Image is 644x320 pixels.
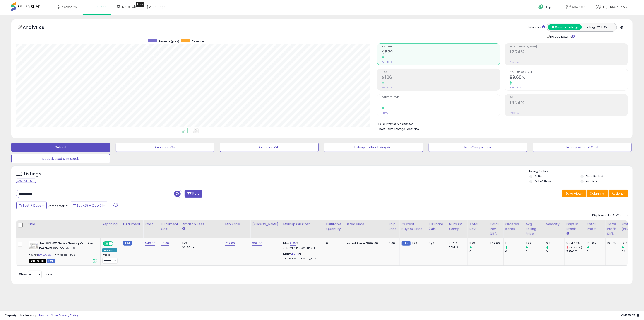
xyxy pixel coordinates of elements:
[382,75,500,81] h2: $106
[24,171,41,177] h5: Listings
[609,190,628,197] button: Actions
[145,222,157,227] div: Cost
[346,241,383,245] div: $999.00
[77,203,103,208] span: Sep-25 - Oct-01
[535,179,551,183] label: Out of Stock
[535,175,543,178] label: Active
[510,100,628,106] h2: 19.24%
[429,143,527,152] button: Non Competitive
[596,5,632,15] a: Hi [PERSON_NAME]
[402,241,411,246] small: FBM
[23,203,41,208] span: Last 7 Days
[182,227,185,231] small: Amazon Fees.
[527,25,545,29] div: Totals For
[382,100,500,106] h2: 1
[29,241,97,262] div: ASIN:
[382,49,500,56] h2: $829
[16,202,47,209] button: Last 7 Days
[602,5,629,9] span: Hi [PERSON_NAME]
[470,222,486,231] div: Total Rev.
[505,250,524,254] div: 0
[510,49,628,56] h2: 12.74%
[546,222,563,227] div: Velocity
[283,252,321,260] div: %
[505,241,524,245] div: 1
[161,241,169,246] a: 50.00
[29,241,38,250] img: 413LOcWTopL._SL40_.jpg
[102,248,117,252] div: Low. FBM *
[39,241,94,251] b: Juki HZL-DX Series Sewing Machine HZL-DX5 Standard Arm
[283,257,321,260] p: 25.04% Profit [PERSON_NAME]
[510,61,519,63] small: Prev: N/A
[102,253,118,264] div: Preset:
[192,39,204,43] span: Revenue
[47,259,55,263] span: FBM
[510,71,628,73] span: Avg. Buybox Share
[116,143,214,152] button: Repricing On
[29,259,46,263] span: All listings that are currently out of stock and unavailable for purchase on Amazon
[582,24,615,30] button: Listings With Cost
[546,241,565,245] div: 0.2
[510,75,628,81] h2: 99.60%
[23,24,53,32] h5: Analytics
[505,222,522,231] div: Ordered Items
[412,241,417,245] span: 829
[290,241,296,246] a: 9.95
[19,272,52,276] span: Show: entries
[225,222,248,227] div: Min Price
[546,250,565,254] div: 0
[510,112,519,114] small: Prev: N/A
[545,5,551,9] span: Help
[38,253,54,257] a: B01AVNB4AU
[95,5,106,9] span: Listings
[429,241,444,245] div: N/A
[283,222,322,227] div: Markup on Cost
[587,241,605,245] div: 105.65
[510,86,521,89] small: Prev: 0.00%
[526,250,544,254] div: 0
[533,143,632,152] button: Listings without Cost
[590,191,604,196] span: Columns
[562,190,586,197] button: Save View
[123,241,132,246] small: FBM
[586,175,603,178] label: Deactivated
[587,222,603,231] div: Total Profit
[182,241,220,245] div: 15%
[382,112,388,114] small: Prev: 0
[225,241,235,246] a: 769.00
[161,222,178,231] div: Fulfillment Cost
[378,121,625,126] li: $0
[526,222,542,236] div: Avg Selling Price
[587,250,605,254] div: 0
[182,245,220,250] div: $0.30 min
[567,231,569,235] small: Days In Stock.
[402,222,425,231] div: Current Buybox Price
[587,190,608,197] button: Columns
[11,143,110,152] button: Default
[252,222,279,227] div: [PERSON_NAME]
[252,241,262,246] a: 999.00
[570,246,582,249] small: (-28.57%)
[510,46,628,48] span: Profit [PERSON_NAME]
[47,204,68,208] span: Compared to:
[414,127,419,131] span: N/A
[62,5,77,9] span: Overview
[281,220,324,238] th: The percentage added to the cost of goods (COGS) that forms the calculator for Min & Max prices.
[538,4,544,10] i: Get Help
[382,96,500,99] span: Ordered Items
[607,222,618,236] div: Total Profit Diff.
[382,86,393,89] small: Prev: $0.00
[449,245,464,250] div: FBM: 2
[429,222,445,231] div: BB Share 24h.
[510,96,628,99] span: ROI
[382,71,500,73] span: Profit
[145,241,155,246] a: 549.00
[490,241,500,245] div: 829.00
[470,241,488,245] div: 829
[382,46,500,48] span: Revenue
[389,241,396,245] div: 0.00
[283,241,321,250] div: %
[567,250,585,254] div: 7 (100%)
[607,241,616,245] div: 105.65
[389,222,398,231] div: Ship Price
